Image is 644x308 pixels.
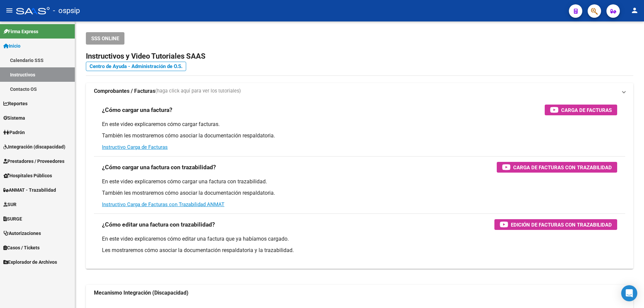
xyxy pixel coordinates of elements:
[3,28,38,35] span: Firma Express
[3,143,65,150] span: Integración (discapacidad)
[3,201,16,208] span: SUR
[3,114,25,122] span: Sistema
[497,162,617,173] button: Carga de Facturas con Trazabilidad
[545,105,617,115] button: Carga de Facturas
[86,50,633,63] h2: Instructivos y Video Tutoriales SAAS
[102,178,617,185] p: En este video explicaremos cómo cargar una factura con trazabilidad.
[155,87,241,95] span: (haga click aquí para ver los tutoriales)
[86,99,633,269] div: Comprobantes / Facturas(haga click aquí para ver los tutoriales)
[102,247,617,254] p: Les mostraremos cómo asociar la documentación respaldatoria y la trazabilidad.
[494,219,617,230] button: Edición de Facturas con Trazabilidad
[91,36,119,42] span: SSS ONLINE
[3,215,22,223] span: SURGE
[631,6,639,14] mat-icon: person
[53,3,80,18] span: - ospsip
[86,32,124,45] button: SSS ONLINE
[102,189,617,197] p: También les mostraremos cómo asociar la documentación respaldatoria.
[513,163,612,172] span: Carga de Facturas con Trazabilidad
[3,42,20,50] span: Inicio
[561,106,612,114] span: Carga de Facturas
[86,285,633,301] mat-expansion-panel-header: Mecanismo Integración (Discapacidad)
[86,83,633,99] mat-expansion-panel-header: Comprobantes / Facturas(haga click aquí para ver los tutoriales)
[621,285,637,301] div: Open Intercom Messenger
[102,105,172,115] h3: ¿Cómo cargar una factura?
[102,144,168,150] a: Instructivo Carga de Facturas
[102,235,617,243] p: En este video explicaremos cómo editar una factura que ya habíamos cargado.
[102,132,617,139] p: También les mostraremos cómo asociar la documentación respaldatoria.
[102,201,224,207] a: Instructivo Carga de Facturas con Trazabilidad ANMAT
[3,100,28,107] span: Reportes
[3,258,57,266] span: Explorador de Archivos
[102,121,617,128] p: En este video explicaremos cómo cargar facturas.
[3,230,41,237] span: Autorizaciones
[3,129,25,136] span: Padrón
[102,220,215,229] h3: ¿Cómo editar una factura con trazabilidad?
[511,221,612,229] span: Edición de Facturas con Trazabilidad
[3,158,64,165] span: Prestadores / Proveedores
[102,163,216,172] h3: ¿Cómo cargar una factura con trazabilidad?
[94,87,155,95] strong: Comprobantes / Facturas
[3,186,56,194] span: ANMAT - Trazabilidad
[94,289,189,297] strong: Mecanismo Integración (Discapacidad)
[3,172,52,179] span: Hospitales Públicos
[3,244,40,251] span: Casos / Tickets
[5,6,13,14] mat-icon: menu
[86,62,186,71] a: Centro de Ayuda - Administración de O.S.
